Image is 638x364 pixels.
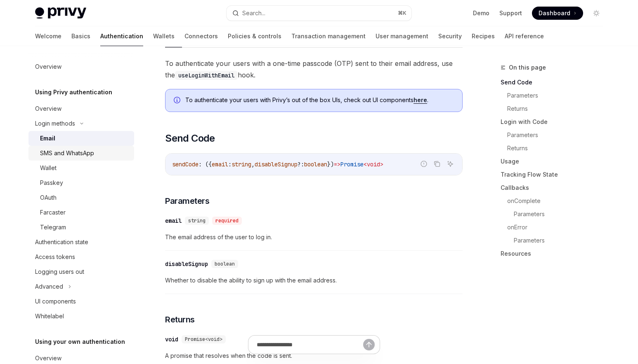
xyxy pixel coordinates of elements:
a: Connectors [184,26,218,46]
a: Welcome [35,26,61,46]
span: email [212,161,228,168]
span: On this page [509,63,546,72]
a: OAuth [28,190,134,205]
span: sendCode [172,161,198,168]
span: To authenticate your users with Privy’s out of the box UIs, check out UI components . [185,96,454,104]
span: ⌘ K [398,10,406,16]
div: Login methods [35,119,75,128]
a: Wallet [28,161,134,175]
a: User management [376,26,428,46]
span: Dashboard [539,9,570,17]
div: Overview [35,62,61,72]
a: Basics [71,26,90,46]
a: onError [507,221,610,234]
a: Parameters [507,89,610,102]
span: Promise [340,161,364,168]
a: Returns [507,102,610,115]
a: Callbacks [501,181,610,194]
a: Authentication state [28,235,134,250]
a: Wallets [153,26,175,46]
span: , [251,161,255,168]
a: UI components [28,294,134,309]
a: Send Code [501,76,610,89]
span: void [367,161,380,168]
div: email [165,217,182,225]
img: light logo [35,7,86,19]
span: > [380,161,383,168]
span: Whether to disable the ability to sign up with the email address. [165,275,463,285]
code: useLoginWithEmail [175,71,238,80]
div: UI components [35,296,76,306]
span: Returns [165,314,195,325]
span: disableSignup [255,161,298,168]
a: Security [438,26,462,46]
a: Overview [28,101,134,116]
div: required [212,217,242,225]
span: ?: [298,161,304,168]
div: Authentication state [35,237,88,247]
a: Tracking Flow State [501,168,610,181]
span: < [364,161,367,168]
button: Ask AI [445,159,456,169]
div: Overview [35,353,61,363]
button: Search...⌘K [227,6,411,21]
div: Whitelabel [35,311,64,321]
div: Logging users out [35,267,84,277]
button: Copy the contents from the code block [432,159,442,169]
span: Send Code [165,132,215,145]
a: Recipes [472,26,495,46]
span: string [188,217,206,224]
span: To authenticate your users with a one-time passcode (OTP) sent to their email address, use the hook. [165,58,463,81]
div: Telegram [40,222,66,232]
a: API reference [505,26,544,46]
h5: Using your own authentication [35,337,125,347]
span: string [232,161,251,168]
span: boolean [215,261,235,267]
div: Access tokens [35,252,75,262]
a: Dashboard [532,7,583,20]
h5: Using Privy authentication [35,87,112,97]
a: Overview [28,59,134,74]
a: Demo [473,9,489,17]
a: Logging users out [28,264,134,279]
a: Transaction management [291,26,366,46]
svg: Info [174,97,182,105]
span: : [228,161,232,168]
button: Send message [363,339,375,350]
div: SMS and WhatsApp [40,148,94,158]
a: Parameters [514,234,610,247]
a: Usage [501,155,610,168]
a: onComplete [507,194,610,208]
a: Parameters [507,128,610,142]
button: Report incorrect code [418,159,429,169]
a: Resources [501,247,610,260]
button: Toggle dark mode [590,7,603,20]
a: Whitelabel [28,309,134,324]
a: Telegram [28,220,134,235]
a: Support [499,9,522,17]
div: disableSignup [165,260,208,268]
div: Email [40,133,55,143]
div: Farcaster [40,208,66,217]
span: }) [327,161,334,168]
a: Login with Code [501,115,610,128]
a: Returns [507,142,610,155]
a: Policies & controls [228,26,281,46]
div: Passkey [40,178,63,188]
span: : ({ [198,161,212,168]
span: boolean [304,161,327,168]
div: OAuth [40,193,57,203]
div: Wallet [40,163,57,173]
a: Parameters [514,208,610,221]
div: Search... [242,8,265,18]
a: here [414,96,427,104]
span: Parameters [165,195,209,207]
div: Overview [35,104,61,114]
a: Email [28,131,134,146]
a: Passkey [28,175,134,190]
a: Access tokens [28,250,134,264]
a: Farcaster [28,205,134,220]
div: Advanced [35,282,63,292]
span: The email address of the user to log in. [165,232,463,242]
span: => [334,161,340,168]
